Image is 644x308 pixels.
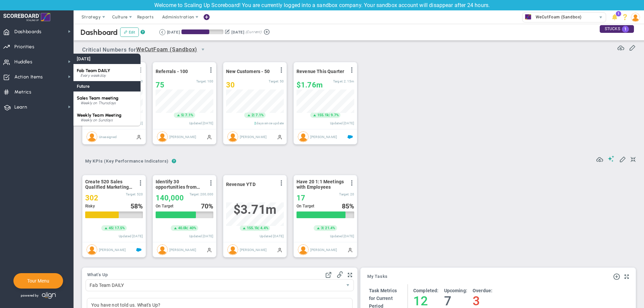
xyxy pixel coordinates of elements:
img: Roman Stein [227,244,238,255]
span: Critical Numbers for [82,44,210,56]
span: Manually Updated [347,247,353,252]
span: 30 [226,81,235,89]
span: 4.4% [260,226,268,230]
span: WeCutFoam (Sandbox) [532,13,582,21]
span: Target: [269,79,279,83]
a: My Tasks [367,274,388,280]
button: Tour Menu [25,278,51,284]
span: Target: [190,192,200,196]
span: 75 [156,81,164,89]
span: Updated [DATE] [260,234,284,238]
span: Dashboard [80,28,118,37]
span: Edit or Add Critical Numbers [629,44,636,51]
span: Unassigned [99,135,117,138]
span: Fab Team DAILY [77,68,110,73]
span: 40.0k [178,226,187,231]
span: 155.1k [247,226,258,231]
span: Target: [339,192,349,196]
span: Updated [DATE] [330,121,354,125]
h4: Completed: [413,288,439,294]
span: 2 [252,113,254,118]
span: Revenue This Quarter [297,69,344,74]
span: My Tasks [367,274,388,279]
h4: Overdue: [473,288,492,294]
span: Refresh Data [618,44,624,50]
span: Revenue YTD [226,182,256,187]
span: Learn [14,100,27,114]
span: Target: [126,192,136,196]
span: $3,707,282 [233,202,276,217]
span: Administration [162,14,194,19]
span: 20 [350,192,354,196]
span: On Target [156,204,173,208]
span: Salesforce Enabled<br ></span>Sandbox: Quarterly Revenue [347,134,353,139]
span: Dashboards [14,25,42,39]
span: Huddles [14,55,33,69]
div: Every weekday [80,74,137,78]
span: Manually Updated [207,247,212,252]
span: Manually Updated [277,247,282,252]
span: Manually Updated [277,134,282,139]
span: select [596,13,606,22]
img: Katie Williams [157,131,168,142]
span: What's Up [87,272,108,277]
span: 302 [85,194,98,202]
span: 2,154,350 [344,79,354,83]
span: days since update [256,121,284,125]
span: On Target [297,204,314,208]
span: 140,000 [156,194,184,202]
span: Target: [333,79,343,83]
div: Period Progress: 66% Day 60 of 90 with 30 remaining. [181,29,223,34]
span: [PERSON_NAME] [240,248,267,251]
span: Action Items [14,70,43,84]
span: Have 20 1:1 Meetings with Employees [297,179,345,190]
span: for Current [369,296,393,301]
h4: Upcoming: [444,288,467,294]
span: [PERSON_NAME] [99,248,126,251]
span: Reports [134,10,157,24]
span: Fab Team DAILY [86,280,342,291]
span: | [187,226,188,230]
div: % [201,202,214,210]
span: Identify 30 opportunities from SmithCo resulting in $200K new sales [156,179,204,190]
span: Culture [112,14,128,19]
span: [PERSON_NAME] [169,248,196,251]
span: (Current) [246,29,262,35]
span: 17.5% [115,226,125,230]
span: 50 [280,79,284,83]
span: 45 [109,226,113,231]
span: 70 [201,202,208,210]
span: | [329,113,330,117]
div: Future [73,81,141,91]
span: $1,758,367 [297,81,323,89]
span: | [258,226,259,230]
span: Risky [85,204,95,208]
span: Updated [DATE] [330,234,354,238]
span: 3 [321,226,323,231]
span: 9.7% [331,113,339,117]
span: Priorities [14,40,35,54]
span: Referrals - 100 [156,69,188,74]
span: Target: [196,79,206,83]
span: WeCutFoam (Sandbox) [136,46,197,54]
span: New Customers - 50 [226,69,270,74]
span: [PERSON_NAME] [169,135,196,138]
img: Unassigned [87,131,97,142]
img: Roman Stein [87,244,97,255]
span: 58 [130,202,138,210]
div: % [130,202,143,210]
span: 520 [137,192,143,196]
li: Help & Frequently Asked Questions (FAQ) [620,10,630,24]
span: 200,000 [200,192,213,196]
span: Strategy [82,14,101,19]
div: % [342,202,355,210]
span: Weekly Team Meeting [77,113,121,118]
span: My KPIs (Key Performance Indicators) [82,156,172,167]
div: [DATE] [231,29,244,35]
button: Go to previous period [159,29,165,35]
span: | [254,113,255,117]
span: 21.4% [325,226,335,230]
img: 210610.Person.photo [631,13,640,22]
span: select [342,280,354,291]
